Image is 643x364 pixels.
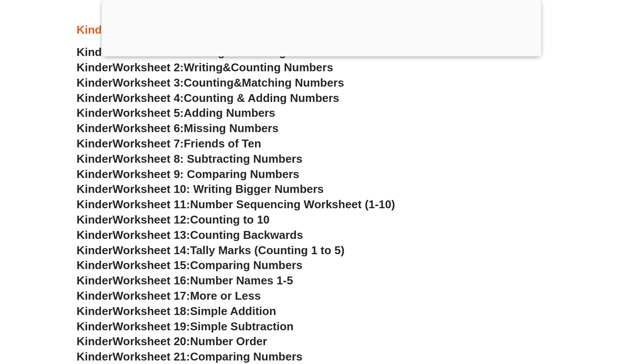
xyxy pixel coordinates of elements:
[112,137,184,150] span: Worksheet 7:
[112,198,190,211] span: Worksheet 11:
[77,304,112,318] span: Kinder
[112,274,190,287] span: Worksheet 16:
[77,122,112,135] span: Kinder
[190,213,269,226] span: Counting to 10
[77,152,302,165] a: KinderWorksheet 8: Subtracting Numbers
[112,168,299,181] span: Worksheet 9: Comparing Numbers
[190,320,294,333] span: Simple Subtraction
[77,228,112,241] span: Kinder
[112,259,190,272] span: Worksheet 15:
[77,106,275,119] a: KinderWorksheet 5:Adding Numbers
[77,168,112,181] span: Kinder
[77,244,112,257] span: Kinder
[77,350,112,363] span: Kinder
[190,244,344,257] span: Tally Marks (Counting 1 to 5)
[112,304,190,318] span: Worksheet 18:
[112,106,184,119] span: Worksheet 5:
[77,76,344,89] a: KinderWorksheet 3:Counting&Matching Numbers
[77,61,112,74] span: Kinder
[77,91,339,105] a: KinderWorksheet 4:Counting & Adding Numbers
[190,228,303,241] span: Counting Backwards
[77,335,112,348] span: Kinder
[77,137,261,150] a: KinderWorksheet 7:Friends of Ten
[77,91,112,105] span: Kinder
[77,45,112,59] span: Kinder
[190,335,267,348] span: Number Order
[77,137,112,150] span: Kinder
[112,122,184,135] span: Worksheet 6:
[184,76,234,89] span: Counting
[184,122,279,135] span: Missing Numbers
[77,23,566,38] h3: Kindergarten Math Worksheets
[77,182,112,196] span: Kinder
[190,198,395,211] span: Number Sequencing Worksheet (1-10)
[77,213,112,226] span: Kinder
[77,106,112,119] span: Kinder
[184,61,223,74] span: Writing
[77,198,112,211] span: Kinder
[77,45,339,59] a: KinderWorksheet 1:Trading & Coloring Numbers
[112,76,184,89] span: Worksheet 3:
[112,320,190,333] span: Worksheet 19:
[77,168,299,181] a: KinderWorksheet 9: Comparing Numbers
[190,289,261,302] span: More or Less
[112,289,190,302] span: Worksheet 17:
[242,76,344,89] span: Matching Numbers
[190,274,293,287] span: Number Names 1-5
[190,350,302,363] span: Comparing Numbers
[190,259,302,272] span: Comparing Numbers
[112,213,190,226] span: Worksheet 12:
[112,61,184,74] span: Worksheet 2:
[77,122,279,135] a: KinderWorksheet 6:Missing Numbers
[77,320,112,333] span: Kinder
[190,304,276,318] span: Simple Addition
[184,137,261,150] span: Friends of Ten
[112,335,190,348] span: Worksheet 20:
[184,106,275,119] span: Adding Numbers
[77,61,333,74] a: KinderWorksheet 2:Writing&Counting Numbers
[112,152,302,165] span: Worksheet 8: Subtracting Numbers
[112,182,324,196] span: Worksheet 10: Writing Bigger Numbers
[77,76,112,89] span: Kinder
[112,91,184,105] span: Worksheet 4:
[112,244,190,257] span: Worksheet 14:
[231,61,333,74] span: Counting Numbers
[184,91,339,105] span: Counting & Adding Numbers
[493,265,643,364] iframe: Chat Widget
[112,350,190,363] span: Worksheet 21:
[77,152,112,165] span: Kinder
[77,259,112,272] span: Kinder
[77,289,112,302] span: Kinder
[112,228,190,241] span: Worksheet 13:
[77,274,112,287] span: Kinder
[77,182,324,196] a: KinderWorksheet 10: Writing Bigger Numbers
